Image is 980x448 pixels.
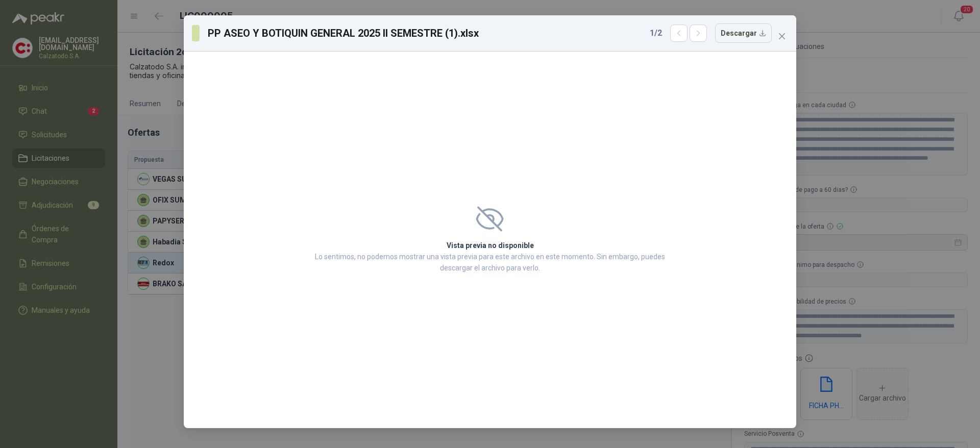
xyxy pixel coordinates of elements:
p: Lo sentimos, no podemos mostrar una vista previa para este archivo en este momento. Sin embargo, ... [312,251,668,273]
button: Descargar [715,23,772,43]
span: 1 / 2 [650,27,662,39]
span: close [778,32,786,40]
button: Close [774,28,790,44]
h2: Vista previa no disponible [312,240,668,251]
h3: PP ASEO Y BOTIQUIN GENERAL 2025 II SEMESTRE (1).xlsx [208,26,479,41]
